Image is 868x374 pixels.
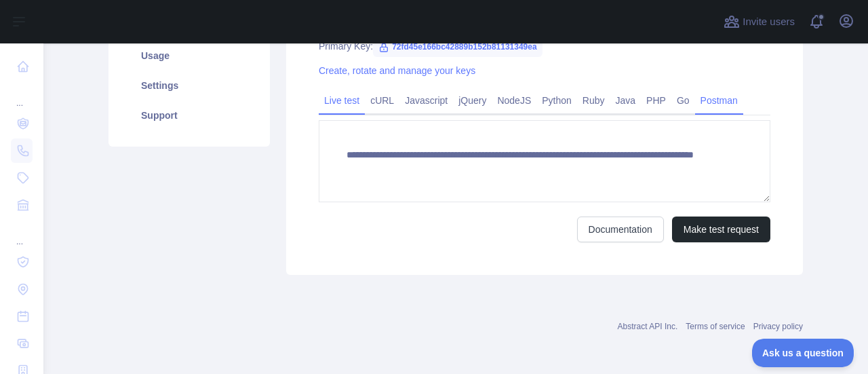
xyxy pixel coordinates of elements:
[686,322,745,331] a: Terms of service
[536,90,577,111] a: Python
[373,37,542,57] span: 72fd45e166bc42889b152b81131349ea
[577,90,610,111] a: Ruby
[695,90,743,111] a: Postman
[492,90,536,111] a: NodeJS
[125,100,254,130] a: Support
[721,11,797,33] button: Invite users
[671,90,695,111] a: Go
[125,41,254,71] a: Usage
[618,322,678,331] a: Abstract API Inc.
[319,39,770,53] div: Primary Key:
[365,90,399,111] a: cURL
[11,81,33,109] div: ...
[453,90,492,111] a: jQuery
[743,14,795,30] span: Invite users
[672,217,770,242] button: Make test request
[753,322,803,331] a: Privacy policy
[319,65,475,76] a: Create, rotate and manage your keys
[11,220,33,247] div: ...
[641,90,671,111] a: PHP
[125,71,254,100] a: Settings
[610,90,642,111] a: Java
[577,217,664,242] a: Documentation
[399,90,453,111] a: Javascript
[319,90,365,111] a: Live test
[752,339,854,367] iframe: Toggle Customer Support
